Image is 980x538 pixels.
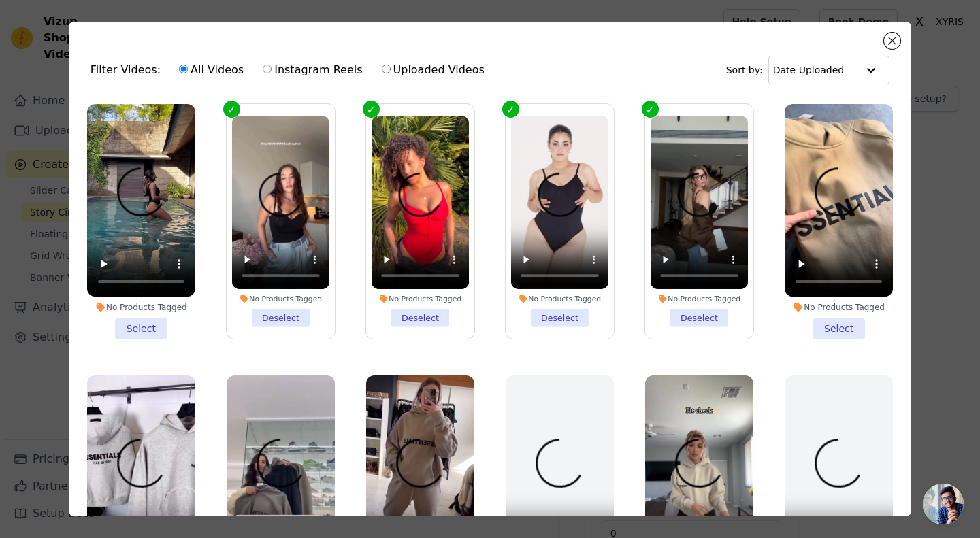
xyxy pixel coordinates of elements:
div: No Products Tagged [87,302,195,313]
label: Uploaded Videos [381,61,485,79]
div: No Products Tagged [651,294,748,303]
div: No Products Tagged [232,294,329,303]
div: No Products Tagged [511,294,608,303]
div: Sort by: [726,56,890,84]
div: Open chat [923,484,964,524]
div: Filter Videos: [91,54,492,86]
label: Instagram Reels [262,61,363,79]
div: No Products Tagged [785,302,893,313]
label: All Videos [178,61,244,79]
div: No Products Tagged [372,294,469,303]
button: Close modal [884,33,900,49]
